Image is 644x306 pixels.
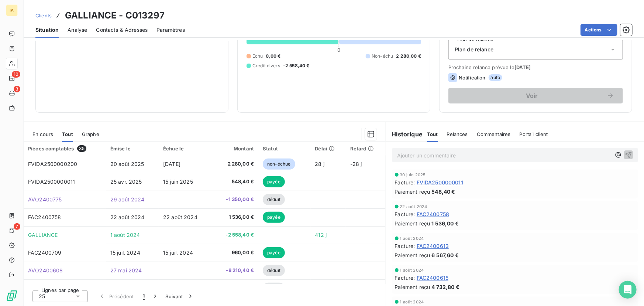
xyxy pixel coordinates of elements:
span: Paramètres [156,26,185,34]
span: FVIDA2500000200 [28,161,77,167]
span: AVO2400608 [28,267,63,273]
span: Échu [252,53,263,59]
img: Logo LeanPay [6,290,18,302]
div: Retard [350,146,381,152]
span: Relances [447,131,468,137]
span: Commentaires [477,131,511,137]
div: IA [6,4,18,16]
span: 1 août 2024 [400,268,424,272]
span: Graphe [82,131,99,137]
span: Tout [62,131,73,137]
span: 1 [143,293,145,300]
span: AVO2400775 [28,196,62,203]
span: 20 août 2025 [110,161,144,167]
span: Paiement reçu [395,220,430,227]
span: 0,00 € [266,53,281,59]
button: Voir [448,88,623,103]
span: Analyse [68,26,87,34]
span: -28 j [350,161,362,167]
a: Clients [35,12,52,19]
span: FAC2400758 [28,214,61,220]
span: [DATE] [163,161,180,167]
span: 1 août 2024 [400,300,424,304]
button: Précédent [94,289,138,304]
button: Actions [581,24,617,36]
span: Non-échu [372,53,393,59]
span: FAC2400613 [417,242,449,250]
span: [DATE] [514,64,531,70]
span: FVIDA2500000011 [417,178,463,186]
span: -2 558,40 € [216,231,254,239]
span: Clients [35,13,52,18]
span: 7 [14,223,20,230]
span: 1 août 2024 [110,232,140,238]
span: déduit [263,283,285,294]
span: 1 août 2024 [400,236,424,241]
span: 22 août 2024 [163,214,197,220]
div: Échue le [163,146,207,152]
span: 3 [14,86,20,92]
span: FAC2400758 [417,210,450,218]
span: 25 avr. 2025 [110,178,142,185]
span: GALLIANCE [28,232,58,238]
span: déduit [263,194,285,205]
span: Facture : [395,210,415,218]
div: Open Intercom Messenger [619,281,637,299]
span: Facture : [395,274,415,282]
span: 22 août 2024 [400,204,427,209]
div: Pièces comptables [28,145,101,152]
span: 1 536,00 € [216,214,254,221]
span: En cours [32,131,53,137]
span: 15 juil. 2024 [163,249,193,256]
span: Situation [35,26,59,34]
span: 15 juil. 2024 [110,249,140,256]
div: Émise le [110,146,154,152]
span: 28 j [315,161,325,167]
span: 22 août 2024 [110,214,145,220]
span: -2 558,40 € [283,62,310,69]
span: 25 [39,293,45,300]
span: FAC2400709 [28,249,62,256]
span: Tout [427,131,438,137]
span: FAC2400615 [417,274,449,282]
div: Délai [315,146,341,152]
span: Prochaine relance prévue le [448,64,623,70]
span: déduit [263,265,285,276]
span: 412 j [315,232,327,238]
div: Statut [263,146,306,152]
span: 27 mai 2024 [110,267,142,273]
span: 2 280,00 € [216,160,254,168]
h6: Historique [386,130,423,139]
span: 35 [77,145,86,152]
span: 6 567,60 € [432,251,459,259]
span: 30 juin 2025 [400,173,426,177]
span: Paiement reçu [395,251,430,259]
div: Montant [216,146,254,152]
h3: GALLIANCE - C013297 [65,9,165,22]
span: Portail client [520,131,548,137]
span: 548,40 € [216,178,254,186]
span: Facture : [395,178,415,186]
span: Paiement reçu [395,283,430,291]
span: non-échue [263,159,295,170]
span: Facture : [395,242,415,250]
span: -1 350,00 € [216,196,254,203]
span: -8 210,40 € [216,267,254,274]
span: 15 juin 2025 [163,178,193,185]
span: FVIDA2500000011 [28,178,75,185]
span: 29 août 2024 [110,196,145,203]
span: Contacts & Adresses [96,26,148,34]
span: 960,00 € [216,249,254,256]
span: Crédit divers [252,62,280,69]
span: 0 [337,47,340,53]
span: Notification [459,75,486,81]
span: 2 280,00 € [396,53,421,59]
button: 1 [138,289,149,304]
span: Plan de relance [455,46,493,53]
button: 2 [149,289,161,304]
span: Paiement reçu [395,188,430,195]
span: payée [263,247,285,258]
span: payée [263,176,285,187]
span: auto [489,74,503,81]
span: 4 732,80 € [432,283,460,291]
